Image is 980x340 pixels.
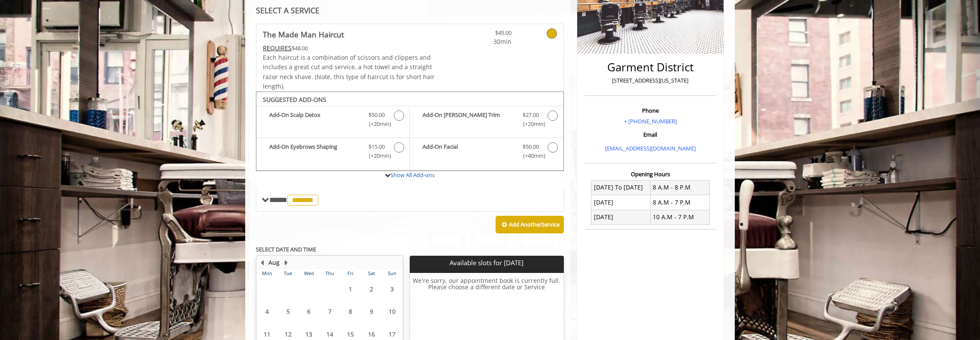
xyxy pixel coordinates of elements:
[368,110,385,119] span: $50.00
[587,76,714,85] p: [STREET_ADDRESS][US_STATE]
[461,37,511,46] span: 30min
[605,144,696,152] a: [EMAIL_ADDRESS][DOMAIN_NAME]
[269,142,360,160] b: Add-On Eyebrows Shaping
[261,142,405,162] label: Add-On Eyebrows Shaping
[263,28,344,40] b: The Made Man Haircut
[591,210,651,224] td: [DATE]
[256,92,564,172] div: The Made Man Haircut Add-onS
[423,142,514,160] b: Add-On Facial
[256,245,316,253] b: SELECT DATE AND TIME
[650,195,709,210] td: 8 A.M - 7 P.M
[518,151,543,160] span: (+40min )
[259,258,265,267] button: Previous Month
[509,221,560,228] b: Add Another Service
[587,132,714,138] h3: Email
[257,269,277,278] th: Mon
[587,107,714,113] h3: Phone
[650,180,709,195] td: 8 A.M - 8 P.M
[263,43,435,53] div: $48.00
[263,95,326,104] b: SUGGESTED ADD-ONS
[523,142,539,151] span: $50.00
[364,151,390,160] span: (+20min )
[591,195,651,210] td: [DATE]
[591,180,651,195] td: [DATE] To [DATE]
[523,110,539,119] span: $27.00
[496,216,564,234] button: Add AnotherService
[277,269,298,278] th: Tue
[263,44,292,52] span: This service needs some Advance to be paid before we block your appointment
[364,119,390,129] span: (+20min )
[414,110,559,131] label: Add-On Beard Trim
[382,269,403,278] th: Sun
[650,210,709,224] td: 10 A.M - 7 P.M
[413,259,560,266] p: Available slots for [DATE]
[283,258,289,267] button: Next Month
[584,171,716,177] h3: Opening Hours
[587,61,714,74] h2: Garment District
[268,258,280,267] button: Aug
[414,142,559,162] label: Add-On Facial
[624,117,677,125] a: + [PHONE_NUMBER]
[423,110,514,129] b: Add-On [PERSON_NAME] Trim
[518,119,543,129] span: (+20min )
[368,142,385,151] span: $15.00
[340,269,361,278] th: Fri
[269,110,360,129] b: Add-On Scalp Detox
[261,110,405,131] label: Add-On Scalp Detox
[361,269,381,278] th: Sat
[256,6,564,15] div: SELECT A SERVICE
[263,53,435,90] span: Each haircut is a combination of scissors and clippers and includes a great cut and service, a ho...
[461,24,511,47] a: $45.00
[390,171,435,179] a: Show All Add-ons
[298,269,319,278] th: Wed
[319,269,340,278] th: Thu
